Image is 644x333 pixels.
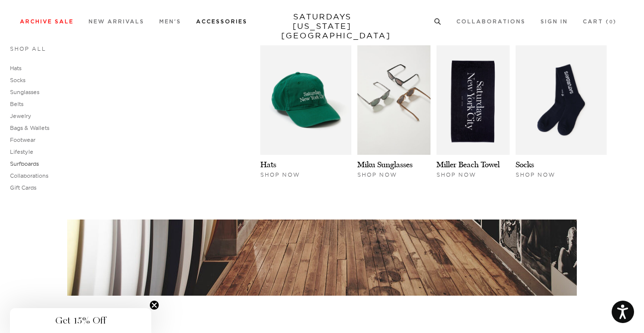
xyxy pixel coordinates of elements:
a: Cart (0) [583,19,617,24]
a: New Arrivals [89,19,144,24]
a: Surfboards [10,160,39,167]
a: Sign In [540,19,568,24]
span: Shop Now [516,171,555,178]
a: Collaborations [456,19,526,24]
a: Sunglasses [10,89,39,96]
a: Miku Sunglasses [357,160,413,169]
a: Miller Beach Towel [436,160,500,169]
span: Get 15% Off [55,315,106,327]
a: Shop All [10,45,46,52]
a: Socks [10,77,25,84]
div: Get 15% OffClose teaser [10,308,151,333]
small: 0 [609,20,613,24]
a: Socks [516,160,534,169]
span: Shop Now [260,171,300,178]
a: Footwear [10,136,35,143]
a: Bags & Wallets [10,124,49,131]
a: Men's [159,19,181,24]
a: Accessories [196,19,247,24]
a: Lifestyle [10,148,33,155]
a: Belts [10,101,23,108]
a: Collaborations [10,172,48,179]
a: SATURDAYS[US_STATE][GEOGRAPHIC_DATA] [281,12,363,40]
a: Hats [260,160,276,169]
a: Archive Sale [20,19,74,24]
button: Close teaser [149,300,159,310]
a: Hats [10,65,21,72]
a: Gift Cards [10,184,36,191]
a: Jewelry [10,112,31,119]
